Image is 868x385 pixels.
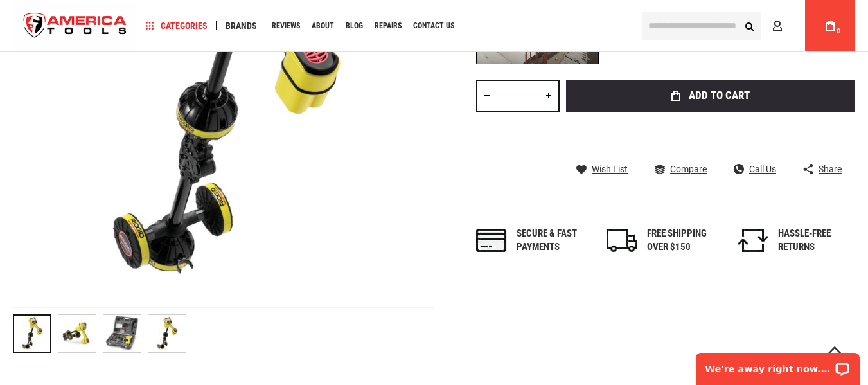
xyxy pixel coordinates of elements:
[749,165,776,174] span: Call Us
[272,22,300,30] span: Reviews
[837,28,840,35] span: 0
[592,165,628,174] span: Wish List
[103,315,141,352] img: RIDGID 21893 SeekTech SR-20 Line Locator
[312,22,334,30] span: About
[689,90,750,101] span: Add to Cart
[819,165,842,174] span: Share
[670,165,707,174] span: Compare
[734,163,776,175] a: Call Us
[576,163,628,175] a: Wish List
[407,17,460,35] a: Contact Us
[476,229,507,252] img: payments
[566,80,855,112] button: Add to Cart
[306,17,340,35] a: About
[103,308,148,359] div: RIDGID 21893 SeekTech SR-20 Line Locator
[340,17,369,35] a: Blog
[369,17,407,35] a: Repairs
[563,116,858,153] iframe: Secure express checkout frame
[13,308,58,359] div: RIDGID 21893 SeekTech SR-20 Line Locator
[517,227,594,255] div: Secure & fast payments
[655,163,707,175] a: Compare
[738,229,768,252] img: returns
[58,315,96,352] img: RIDGID 21893 SeekTech SR-20 Line Locator
[58,308,103,359] div: RIDGID 21893 SeekTech SR-20 Line Locator
[148,308,186,359] div: RIDGID 21893 SeekTech SR-20 Line Locator
[146,21,208,30] span: Categories
[140,17,213,35] a: Categories
[13,2,137,50] a: store logo
[148,315,186,352] img: RIDGID 21893 SeekTech SR-20 Line Locator
[346,22,363,30] span: Blog
[220,17,263,35] a: Brands
[266,17,306,35] a: Reviews
[13,2,137,50] img: America Tools
[413,22,454,30] span: Contact Us
[647,227,724,255] div: FREE SHIPPING OVER $150
[737,13,761,38] button: Search
[687,345,868,385] iframe: LiveChat chat widget
[778,227,855,255] div: HASSLE-FREE RETURNS
[226,21,257,30] span: Brands
[607,229,637,252] img: shipping
[375,22,402,30] span: Repairs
